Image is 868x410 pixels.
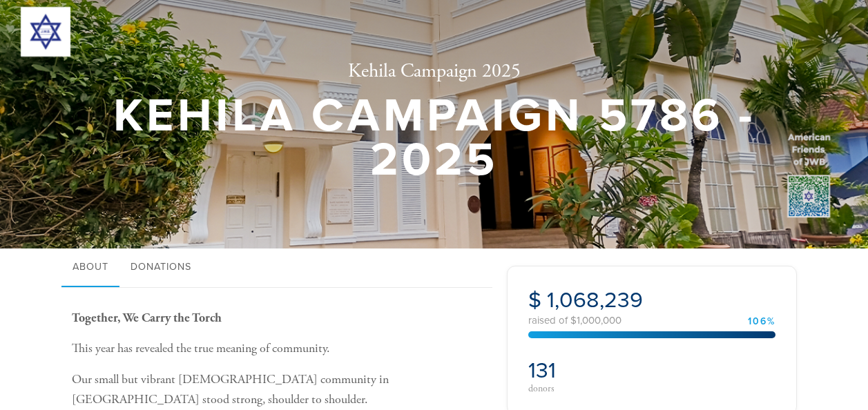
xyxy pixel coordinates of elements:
div: donors [528,384,648,393]
h1: Kehila Campaign 5786 - 2025 [110,94,759,183]
a: About [61,248,119,287]
h2: 131 [528,358,648,384]
b: Together, We Carry the Torch [72,310,222,326]
div: 106% [748,317,775,326]
span: $ [528,287,541,313]
img: 300x300_JWB%20logo.png [21,7,70,57]
h2: Kehila Campaign 2025 [110,60,759,84]
p: This year has revealed the true meaning of community. [72,339,486,359]
a: Donations [119,248,202,287]
p: Our small but vibrant [DEMOGRAPHIC_DATA] community in [GEOGRAPHIC_DATA] stood strong, shoulder to... [72,370,486,410]
span: 1,068,239 [547,287,643,313]
div: raised of $1,000,000 [528,315,775,326]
